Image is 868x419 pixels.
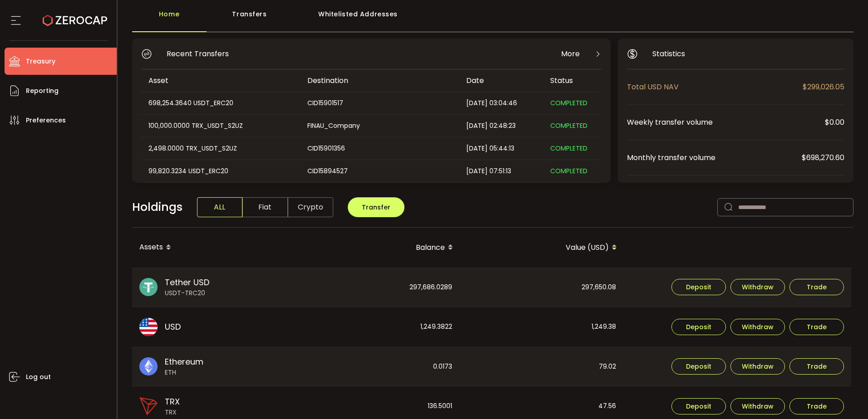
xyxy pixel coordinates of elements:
[730,398,785,414] button: Withdraw
[460,240,624,255] div: Value (USD)
[141,143,299,154] div: 2,498.0000 TRX_USDT_S2UZ
[789,319,844,335] button: Trade
[26,370,51,384] span: Log out
[459,166,543,176] div: [DATE] 07:51:13
[459,98,543,108] div: [DATE] 03:04:46
[742,284,774,290] span: Withdraw
[141,98,299,108] div: 698,254.3640 USDT_ERC20
[742,363,774,370] span: Withdraw
[132,240,296,255] div: Assets
[789,279,844,295] button: Trade
[207,5,293,32] div: Transfers
[730,358,785,375] button: Withdraw
[197,197,242,217] span: ALL
[803,81,844,93] span: $299,026.05
[139,318,158,336] img: usd_portfolio.svg
[686,403,711,409] span: Deposit
[296,347,459,386] div: 0.0173
[141,166,299,176] div: 99,820.3234 USDT_ERC20
[26,55,55,68] span: Treasury
[139,278,158,296] img: usdt_portfolio.svg
[141,75,300,86] div: Asset
[362,203,390,212] span: Transfer
[165,368,203,377] span: ETH
[459,75,543,86] div: Date
[789,358,844,375] button: Trade
[348,197,404,217] button: Transfer
[460,268,623,307] div: 297,650.08
[561,48,580,59] span: More
[652,48,685,59] span: Statistics
[167,48,229,59] span: Recent Transfers
[242,197,288,217] span: Fiat
[671,398,726,414] button: Deposit
[165,288,209,298] span: USDT-TRC20
[550,98,587,107] span: COMPLETED
[460,347,623,386] div: 79.02
[460,307,623,347] div: 1,249.38
[627,81,803,93] span: Total USD NAV
[139,397,158,415] img: trx_portfolio.png
[459,121,543,131] div: [DATE] 02:48:23
[165,408,180,417] span: TRX
[686,363,711,370] span: Deposit
[627,152,802,163] span: Monthly transfer volume
[671,279,726,295] button: Deposit
[807,284,827,290] span: Trade
[742,403,774,409] span: Withdraw
[26,114,66,127] span: Preferences
[742,324,774,330] span: Withdraw
[730,279,785,295] button: Withdraw
[543,75,600,86] div: Status
[132,199,182,216] span: Holdings
[823,375,868,419] iframe: Chat Widget
[550,144,587,153] span: COMPLETED
[807,363,827,370] span: Trade
[459,143,543,154] div: [DATE] 05:44:13
[165,356,203,368] span: Ethereum
[300,143,458,154] div: CID15901356
[300,166,458,176] div: CID15894527
[300,75,459,86] div: Destination
[293,5,424,32] div: Whitelisted Addresses
[807,403,827,409] span: Trade
[550,121,587,130] span: COMPLETED
[671,358,726,375] button: Deposit
[671,319,726,335] button: Deposit
[300,98,458,108] div: CID15901517
[165,276,209,288] span: Tether USD
[296,307,459,347] div: 1,249.3822
[296,240,460,255] div: Balance
[686,324,711,330] span: Deposit
[139,357,158,375] img: eth_portfolio.svg
[296,268,459,307] div: 297,686.0289
[802,152,844,163] span: $698,270.60
[141,121,299,131] div: 100,000.0000 TRX_USDT_S2UZ
[300,121,458,131] div: FINAU_Company
[789,398,844,414] button: Trade
[288,197,333,217] span: Crypto
[26,84,59,97] span: Reporting
[807,324,827,330] span: Trade
[686,284,711,290] span: Deposit
[165,395,180,408] span: TRX
[550,166,587,175] span: COMPLETED
[132,5,207,32] div: Home
[627,117,825,128] span: Weekly transfer volume
[825,117,844,128] span: $0.00
[730,319,785,335] button: Withdraw
[165,321,181,333] span: USD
